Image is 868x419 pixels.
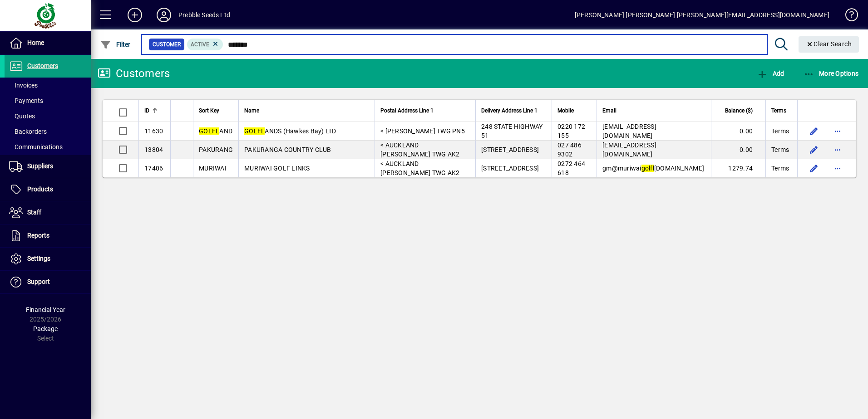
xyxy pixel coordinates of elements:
[199,127,219,135] em: GOLFL
[717,106,761,116] div: Balance ($)
[5,124,91,139] a: Backorders
[830,142,845,157] button: More options
[5,271,91,293] a: Support
[804,70,859,77] span: More Options
[5,155,91,178] a: Suppliers
[771,145,789,154] span: Terms
[575,8,829,22] div: [PERSON_NAME] [PERSON_NAME] [PERSON_NAME][EMAIL_ADDRESS][DOMAIN_NAME]
[5,201,91,224] a: Staff
[9,143,63,151] span: Communications
[98,36,133,53] button: Filter
[557,106,574,116] span: Mobile
[144,127,163,135] span: 11630
[244,165,310,172] span: MURIWAI GOLF LINKS
[557,160,585,176] span: 0272 464 618
[33,325,58,332] span: Package
[153,40,181,49] span: Customer
[807,142,821,157] button: Edit
[244,127,265,135] em: GOLFL
[806,40,852,48] span: Clear Search
[602,141,656,158] span: [EMAIL_ADDRESS][DOMAIN_NAME]
[771,164,789,173] span: Terms
[120,7,149,23] button: Add
[9,128,47,135] span: Backorders
[557,123,585,139] span: 0220 172 155
[557,106,591,116] div: Mobile
[380,141,459,158] span: < AUCKLAND [PERSON_NAME] TWG AK2
[199,127,232,135] span: AND
[144,165,163,172] span: 17406
[830,161,845,175] button: More options
[5,178,91,201] a: Products
[602,106,705,116] div: Email
[557,141,582,158] span: 027 486 9302
[481,165,539,172] span: [STREET_ADDRESS]
[602,106,616,116] span: Email
[5,78,91,93] a: Invoices
[27,209,41,216] span: Staff
[5,224,91,247] a: Reports
[187,39,223,50] mat-chip: Activation Status: Active
[27,162,53,170] span: Suppliers
[27,255,50,262] span: Settings
[602,165,704,172] span: gm@muriwai [DOMAIN_NAME]
[244,146,331,153] span: PAKURANGA COUNTRY CLUB
[27,62,58,69] span: Customers
[711,159,765,177] td: 1279.74
[807,161,821,175] button: Edit
[757,70,784,77] span: Add
[26,306,65,313] span: Financial Year
[771,127,789,136] span: Terms
[5,139,91,155] a: Communications
[380,106,434,116] span: Postal Address Line 1
[481,106,538,116] span: Delivery Address Line 1
[27,232,49,239] span: Reports
[199,106,219,116] span: Sort Key
[149,7,178,23] button: Profile
[481,123,542,139] span: 248 STATE HIGHWAY 51
[27,185,53,193] span: Products
[199,146,233,153] span: PAKURANG
[807,124,821,138] button: Edit
[5,32,91,54] a: Home
[481,146,539,153] span: [STREET_ADDRESS]
[144,146,163,153] span: 13804
[100,41,131,48] span: Filter
[5,248,91,270] a: Settings
[725,106,753,116] span: Balance ($)
[244,106,369,116] div: Name
[27,278,50,285] span: Support
[380,127,465,135] span: < [PERSON_NAME] TWG PN5
[244,106,259,116] span: Name
[199,165,227,172] span: MURIWAI
[191,41,209,48] span: Active
[380,160,459,176] span: < AUCKLAND [PERSON_NAME] TWG AK2
[602,123,656,139] span: [EMAIL_ADDRESS][DOMAIN_NAME]
[755,65,786,82] button: Add
[144,106,165,116] div: ID
[9,82,38,89] span: Invoices
[98,66,170,81] div: Customers
[799,36,859,53] button: Clear
[801,65,861,82] button: More Options
[830,124,845,138] button: More options
[771,106,786,116] span: Terms
[27,39,44,46] span: Home
[144,106,149,116] span: ID
[838,2,857,31] a: Knowledge Base
[178,8,230,22] div: Prebble Seeds Ltd
[711,141,765,159] td: 0.00
[9,112,35,120] span: Quotes
[641,165,654,172] em: golfl
[711,122,765,141] td: 0.00
[5,108,91,124] a: Quotes
[244,127,336,135] span: ANDS (Hawkes Bay) LTD
[5,93,91,108] a: Payments
[9,97,43,104] span: Payments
